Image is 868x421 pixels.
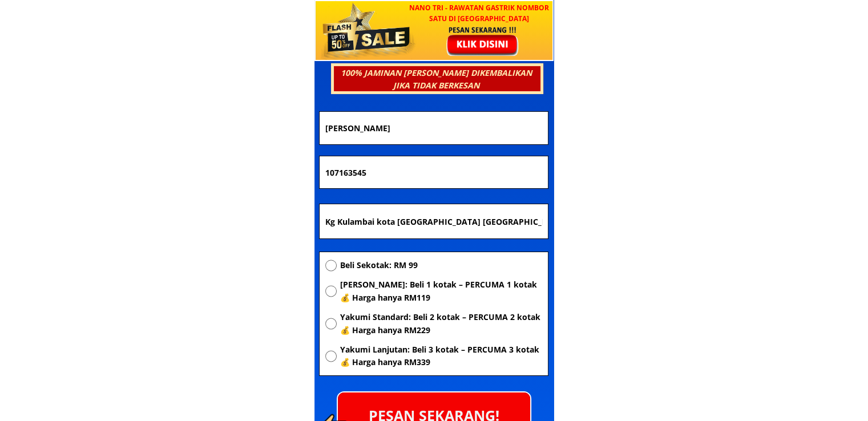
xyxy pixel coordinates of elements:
span: [PERSON_NAME]: Beli 1 kotak – PERCUMA 1 kotak 💰 Harga hanya RM119 [340,278,542,304]
h3: NANO TRI - Rawatan GASTRIK Nombor Satu di [GEOGRAPHIC_DATA] [404,2,554,24]
span: Beli Sekotak: RM 99 [340,259,542,272]
span: Yakumi Lanjutan: Beli 3 kotak – PERCUMA 3 kotak 💰 Harga hanya RM339 [340,343,542,369]
input: Nombor Telefon Bimbit [322,156,545,188]
input: Alamat [322,204,545,238]
h3: 100% JAMINAN [PERSON_NAME] DIKEMBALIKAN JIKA TIDAK BERKESAN [332,67,540,92]
span: Yakumi Standard: Beli 2 kotak – PERCUMA 2 kotak 💰 Harga hanya RM229 [340,311,542,337]
input: Nama penuh [322,112,545,144]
